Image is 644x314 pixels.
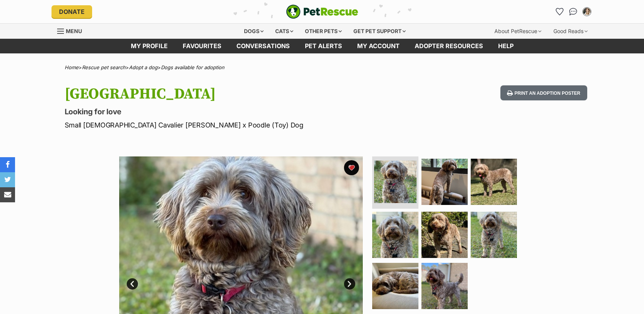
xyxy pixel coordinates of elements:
[350,39,407,53] a: My account
[583,8,591,15] img: mindygouldphotography@gmail.com profile pic
[286,5,358,19] a: PetRescue
[344,160,359,175] button: favourite
[554,6,593,18] ul: Account quick links
[554,6,566,18] a: Favourites
[82,64,126,70] a: Rescue pet search
[127,278,138,290] a: Prev
[489,24,547,39] div: About PetRescue
[471,212,517,258] img: Photo of Brooklyn
[548,24,593,39] div: Good Reads
[372,212,418,258] img: Photo of Brooklyn
[65,120,383,130] p: Small [DEMOGRAPHIC_DATA] Cavalier [PERSON_NAME] x Poodle (Toy) Dog
[348,24,411,39] div: Get pet support
[239,24,269,39] div: Dogs
[123,39,175,53] a: My profile
[297,39,350,53] a: Pet alerts
[66,28,82,34] span: Menu
[57,24,87,37] a: Menu
[569,8,577,15] img: chat-41dd97257d64d25036548639549fe6c8038ab92f7586957e7f3b1b290dea8141.svg
[129,64,158,70] a: Adopt a dog
[421,159,468,205] img: Photo of Brooklyn
[491,39,521,53] a: Help
[407,39,491,53] a: Adopter resources
[65,64,79,70] a: Home
[372,263,418,309] img: Photo of Brooklyn
[286,5,358,19] img: logo-e224e6f780fb5917bec1dbf3a21bbac754714ae5b6737aabdf751b685950b380.svg
[344,278,355,290] a: Next
[374,161,417,203] img: Photo of Brooklyn
[229,39,297,53] a: conversations
[270,24,299,39] div: Cats
[175,39,229,53] a: Favourites
[581,6,593,18] button: My account
[471,159,517,205] img: Photo of Brooklyn
[421,212,468,258] img: Photo of Brooklyn
[500,85,587,101] button: Print an adoption poster
[65,85,383,103] h1: [GEOGRAPHIC_DATA]
[161,64,224,70] a: Dogs available for adoption
[52,5,92,18] a: Donate
[300,24,347,39] div: Other pets
[46,65,599,70] div: > > >
[421,263,468,309] img: Photo of Brooklyn
[65,106,383,117] p: Looking for love
[567,6,579,18] a: Conversations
